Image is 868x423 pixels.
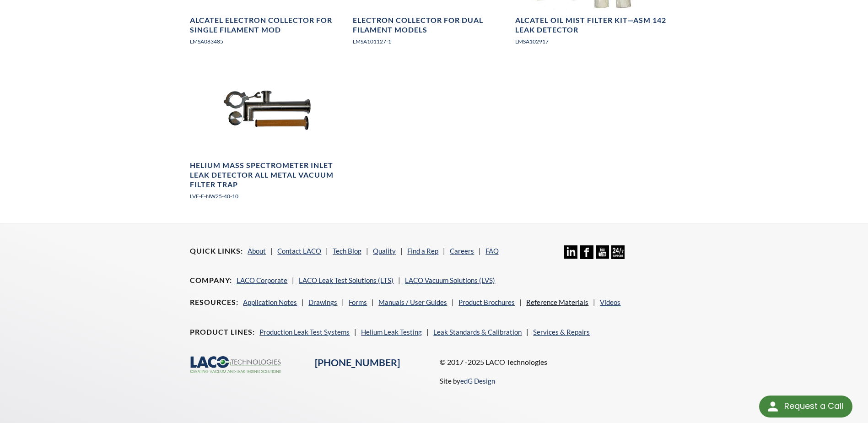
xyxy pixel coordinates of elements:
[190,37,347,46] p: LMSA083485
[460,377,495,385] a: edG Design
[361,328,422,336] a: Helium Leak Testing
[333,247,361,255] a: Tech Blog
[353,37,510,46] p: LMSA101127-1
[190,161,347,189] h4: Helium Mass Spectrometer Inlet Leak Detector All Metal Vacuum Filter Trap
[533,328,590,336] a: Services & Repairs
[299,276,394,284] a: LACO Leak Test Solutions (LTS)
[766,399,780,414] img: round button
[190,327,255,337] h4: Product Lines
[515,37,672,46] p: LMSA102917
[243,298,297,306] a: Application Notes
[378,298,447,306] a: Manuals / User Guides
[440,375,495,386] p: Site by
[440,356,678,368] p: © 2017 -2025 LACO Technologies
[248,247,266,255] a: About
[458,298,515,306] a: Product Brochures
[190,276,232,285] h4: Company
[611,252,625,260] a: 24/7 Support
[450,247,474,255] a: Careers
[190,298,238,307] h4: Resources
[373,247,396,255] a: Quality
[259,328,350,336] a: Production Leak Test Systems
[433,328,522,336] a: Leak Standards & Calibration
[190,192,347,201] p: LVF-E-NW25-40-10
[515,16,672,35] h4: Alcatel Oil Mist Filter Kit—ASM 142 Leak Detector
[784,396,843,417] div: Request a Call
[190,16,347,35] h4: Alcatel Electron Collector for Single Filament MOD
[237,276,287,284] a: LACO Corporate
[315,357,400,369] a: [PHONE_NUMBER]
[600,298,620,306] a: Videos
[526,298,588,306] a: Reference Materials
[277,247,321,255] a: Contact LACO
[759,396,852,418] div: Request a Call
[485,247,499,255] a: FAQ
[190,68,347,208] a: Helium Mass Spectrometer Inlet Leak Detector All Metal Vacuum Filter Trap, angle viewHelium Mass ...
[349,298,367,306] a: Forms
[308,298,337,306] a: Drawings
[407,247,438,255] a: Find a Rep
[611,245,625,259] img: 24/7 Support Icon
[190,246,243,256] h4: Quick Links
[353,16,510,35] h4: Electron Collector for Dual Filament Models
[405,276,495,284] a: LACO Vacuum Solutions (LVS)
